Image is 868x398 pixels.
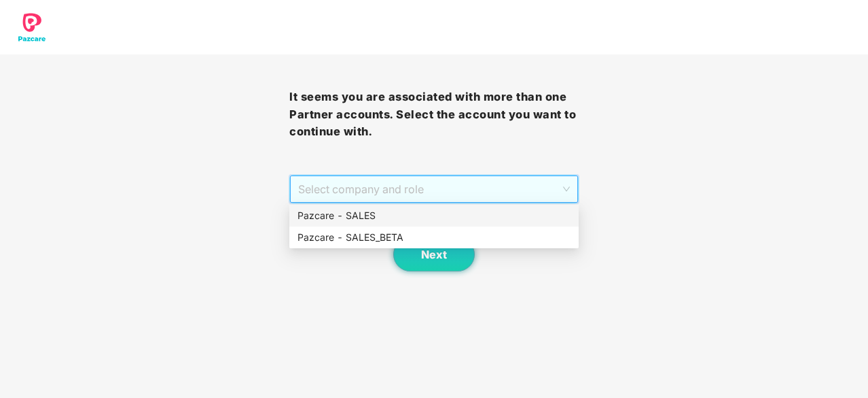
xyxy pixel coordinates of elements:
[393,237,475,271] button: Next
[289,227,579,248] div: Pazcare - SALES_BETA
[289,88,579,141] h3: It seems you are associated with more than one Partner accounts. Select the account you want to c...
[297,208,571,223] div: Pazcare - SALES
[289,205,579,227] div: Pazcare - SALES
[421,248,447,261] span: Next
[298,176,570,202] span: Select company and role
[297,230,571,245] div: Pazcare - SALES_BETA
